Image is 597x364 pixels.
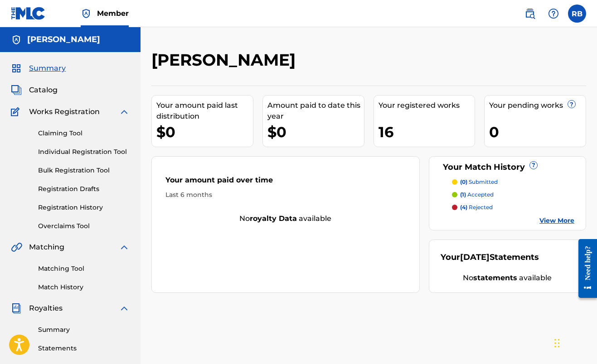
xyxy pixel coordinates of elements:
[11,85,22,96] img: Catalog
[29,303,63,314] span: Royalties
[11,242,22,253] img: Matching
[29,85,58,96] span: Catalog
[29,242,64,253] span: Matching
[11,85,58,96] a: CatalogCatalog
[250,214,297,223] strong: royalty data
[97,8,129,19] span: Member
[156,122,253,142] div: $0
[267,100,364,122] div: Amount paid to date this year
[11,303,22,314] img: Royalties
[165,175,406,190] div: Your amount paid over time
[267,122,364,142] div: $0
[38,221,130,231] a: Overclaims Tool
[81,8,92,19] img: Top Rightsholder
[11,63,66,74] a: SummarySummary
[29,106,100,117] span: Works Registration
[151,50,300,70] h2: [PERSON_NAME]
[11,106,23,117] img: Works Registration
[38,147,130,157] a: Individual Registration Tool
[11,63,22,74] img: Summary
[38,264,130,273] a: Matching Tool
[38,283,130,292] a: Match History
[165,190,406,200] div: Last 6 months
[29,63,66,74] span: Summary
[554,330,560,357] div: Trageți
[119,106,130,117] img: expand
[38,129,130,138] a: Claiming Tool
[38,325,130,335] a: Summary
[27,34,100,45] h5: Robert Bezdedan
[38,184,130,194] a: Registration Drafts
[156,100,253,122] div: Your amount paid last distribution
[379,122,475,142] div: 16
[38,203,130,212] a: Registration History
[38,166,130,175] a: Bulk Registration Tool
[119,242,130,253] img: expand
[38,344,130,353] a: Statements
[572,231,597,306] iframe: Resource Center
[11,34,22,45] img: Accounts
[119,303,130,314] img: expand
[379,100,475,111] div: Your registered works
[152,213,419,224] div: No available
[11,7,46,20] img: MLC Logo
